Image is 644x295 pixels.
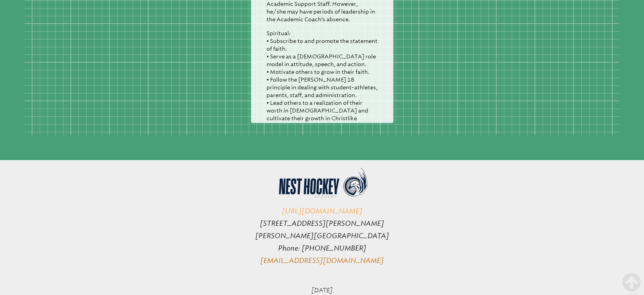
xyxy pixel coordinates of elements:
[260,256,384,265] a: [EMAIL_ADDRESS][DOMAIN_NAME]
[176,166,468,267] p: [STREET_ADDRESS][PERSON_NAME] [PERSON_NAME][GEOGRAPHIC_DATA] Phone: [PHONE_NUMBER]
[311,286,333,294] span: [DATE]
[266,29,378,130] p: Spiritual: • Subscribe to and promote the statement of faith. • Serve as a [DEMOGRAPHIC_DATA] rol...
[274,166,371,201] img: Nest-Hockey-Academy_Full-Color_250_90.png
[282,207,362,215] a: [URL][DOMAIN_NAME]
